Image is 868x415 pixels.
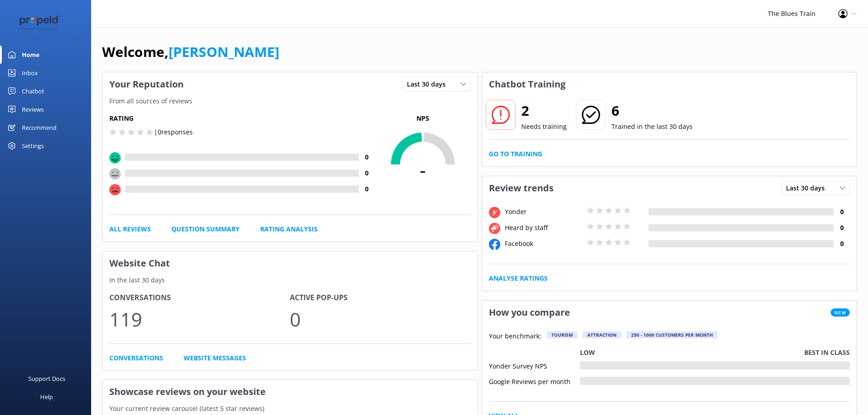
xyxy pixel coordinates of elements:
a: [PERSON_NAME] [169,42,279,61]
h3: Your Reputation [103,72,190,96]
p: Best in class [804,348,850,358]
p: Needs training [521,122,567,132]
div: Reviews [22,100,44,118]
div: Home [22,46,40,64]
p: NPS [375,113,471,123]
a: Analyse Ratings [489,273,548,283]
h3: Website Chat [103,251,478,275]
a: Website Messages [184,353,246,363]
div: Recommend [22,118,56,137]
p: Your benchmark: [489,331,541,342]
h4: 0 [834,239,850,249]
div: Facebook [503,239,585,249]
div: Yonder Survey NPS [489,361,580,369]
h4: 0 [359,168,375,178]
h3: Showcase reviews on your website [103,380,478,404]
h3: Chatbot Training [482,72,572,96]
p: Trained in the last 30 days [611,122,693,132]
p: In the last 30 days [103,275,478,285]
h4: Active Pop-ups [290,292,470,304]
div: Chatbot [22,82,44,100]
p: 0 [290,304,470,334]
div: Google Reviews per month [489,377,580,385]
h1: Welcome, [102,41,279,63]
a: Conversations [109,353,163,363]
h4: 0 [834,223,850,233]
h2: 6 [611,100,693,122]
h2: 2 [521,100,567,122]
a: Rating Analysis [260,224,318,234]
h4: 0 [359,152,375,162]
div: Attraction [583,331,621,338]
div: Inbox [22,64,38,82]
h4: 0 [359,184,375,194]
div: Support Docs [28,369,65,388]
div: Yonder [503,207,585,217]
div: Heard by staff [503,223,585,233]
span: Last 30 days [786,183,830,193]
p: | 0 responses [154,127,193,137]
span: New [831,308,850,317]
span: Last 30 days [407,79,451,89]
div: 250 - 1000 customers per month [627,331,718,338]
p: From all sources of reviews [103,96,478,106]
a: Question Summary [171,224,240,234]
h3: Review trends [482,176,560,200]
span: - [375,158,471,181]
img: 12-1677471078.png [14,15,66,31]
div: Help [40,388,53,406]
p: Low [580,348,595,358]
a: Go to Training [489,149,542,159]
h4: Conversations [109,292,290,304]
div: Settings [22,137,44,155]
p: 119 [109,304,290,334]
a: All Reviews [109,224,151,234]
h3: How you compare [482,301,577,324]
h5: Rating [109,113,375,123]
p: Your current review carousel (latest 5 star reviews) [103,404,478,414]
h4: 0 [834,207,850,217]
div: Tourism [547,331,577,338]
